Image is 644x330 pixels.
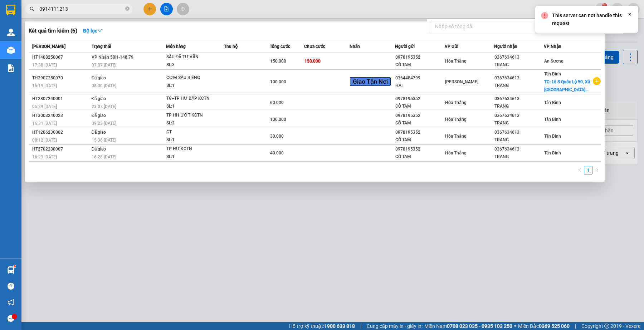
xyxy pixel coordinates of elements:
[270,117,286,122] span: 100.000
[395,44,415,49] span: Người gửi
[494,146,543,153] div: 0367634613
[92,154,116,159] span: 16:28 [DATE]
[166,74,220,82] div: CƠM SẦU RIÊNG
[166,61,220,69] div: SL: 3
[395,146,444,153] div: 0978195352
[494,82,543,89] div: TRANG
[32,63,57,68] span: 17:38 [DATE]
[575,166,584,174] button: left
[595,168,599,172] span: right
[7,64,15,72] img: solution-icon
[445,100,467,105] span: Hòa Thắng
[32,83,57,88] span: 16:19 [DATE]
[92,113,106,118] span: Đã giao
[166,145,220,153] div: TP HƯ KCTN
[8,299,14,306] span: notification
[224,44,238,49] span: Thu hộ
[544,79,590,92] span: TC: Lô S Quốc Lộ 50, Xã [GEOGRAPHIC_DATA]...
[494,129,543,136] div: 0367634613
[92,83,116,88] span: 08:00 [DATE]
[494,103,543,110] div: TRANG
[92,55,133,60] span: VP Nhận 50H-148.79
[544,151,561,156] span: Tân Bình
[494,119,543,127] div: TRANG
[166,136,220,144] div: SL: 1
[584,166,592,174] a: 1
[92,138,116,143] span: 15:36 [DATE]
[584,166,592,174] li: 1
[270,100,284,105] span: 60.000
[592,166,601,174] button: right
[395,54,444,61] div: 0978195352
[494,95,543,103] div: 0367634613
[445,44,458,49] span: VP Gửi
[575,166,584,174] li: Previous Page
[14,265,16,267] sup: 1
[544,44,561,49] span: VP Nhận
[627,11,633,17] svg: Close
[494,153,543,161] div: TRANG
[350,44,360,49] span: Nhãn
[30,6,35,11] span: search
[166,153,220,161] div: SL: 1
[166,112,220,119] div: TP HH ƯỚT KCTN
[544,72,561,77] span: Tân Bình
[32,44,65,49] span: [PERSON_NAME]
[32,138,57,143] span: 08:12 [DATE]
[395,82,444,89] div: HẢI
[494,54,543,61] div: 0367634613
[83,28,102,34] strong: Bộ lọc
[7,29,15,36] img: warehouse-icon
[77,25,108,36] button: Bộ lọcdown
[92,147,106,152] span: Đã giao
[270,59,286,64] span: 150.000
[92,96,106,101] span: Đã giao
[32,146,89,153] div: HT2702230007
[32,112,89,119] div: HT3003240023
[32,54,89,61] div: HT1408250067
[494,112,543,119] div: 0367634613
[39,5,124,13] input: Tìm tên, số ĐT hoặc mã đơn
[32,129,89,136] div: HT1206230002
[395,153,444,161] div: CÔ TAM
[395,129,444,136] div: 0978195352
[166,44,186,49] span: Món hàng
[92,44,111,49] span: Trạng thái
[544,100,561,105] span: Tân Bình
[32,74,89,82] div: TH2907250070
[544,59,563,64] span: An Sương
[6,5,15,15] img: logo-vxr
[270,44,290,49] span: Tổng cước
[445,117,467,122] span: Hòa Thắng
[395,112,444,119] div: 0978195352
[270,134,284,139] span: 30.000
[445,134,467,139] span: Hòa Thắng
[8,283,14,290] span: question-circle
[32,121,57,126] span: 16:31 [DATE]
[7,266,15,274] img: warehouse-icon
[552,11,627,27] div: This server can not handle this request
[544,134,561,139] span: Tân Bình
[166,95,220,103] div: TC+TP HƯ DẬP KCTN
[32,95,89,103] div: HT2807240001
[125,6,130,13] span: close-circle
[166,128,220,136] div: GT
[395,74,444,82] div: 0364484799
[494,61,543,69] div: TRANG
[166,103,220,110] div: SL: 1
[32,154,57,159] span: 16:23 [DATE]
[8,315,14,322] span: message
[32,104,57,109] span: 06:29 [DATE]
[92,121,116,126] span: 09:23 [DATE]
[593,77,601,85] span: plus-circle
[445,151,467,156] span: Hòa Thắng
[431,21,556,32] input: Nhập số tổng đài
[125,6,130,11] span: close-circle
[92,104,116,109] span: 23:07 [DATE]
[7,46,15,54] img: warehouse-icon
[304,44,325,49] span: Chưa cước
[166,82,220,90] div: SL: 1
[304,59,321,64] span: 150.000
[92,75,106,80] span: Đã giao
[544,117,561,122] span: Tân Bình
